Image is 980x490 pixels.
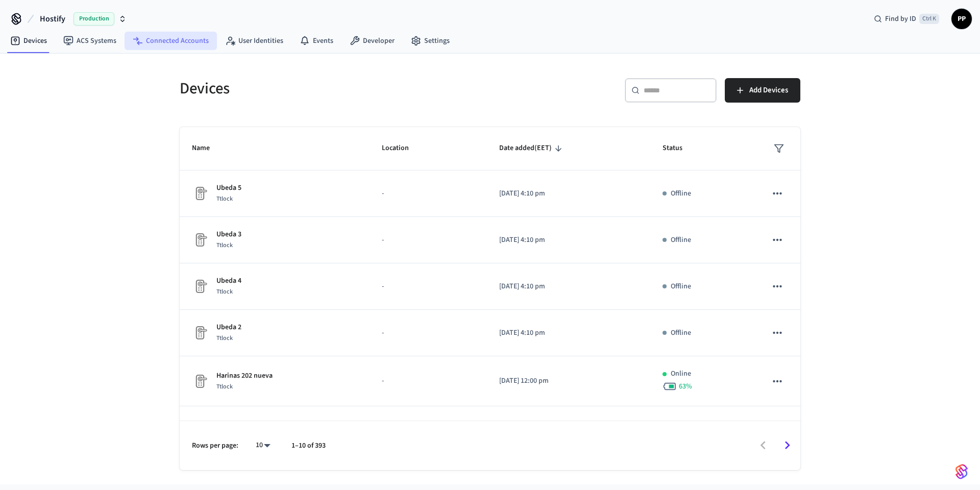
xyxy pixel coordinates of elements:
p: Online [671,369,691,379]
img: Placeholder Lock Image [192,373,208,389]
span: Ctrl K [919,14,939,24]
img: Placeholder Lock Image [192,278,208,295]
p: [DATE] 4:10 pm [499,188,638,199]
h5: Devices [180,78,484,99]
span: Add Devices [749,84,788,97]
p: - [382,235,475,246]
p: - [382,188,475,199]
p: Offline [671,281,691,292]
a: Events [291,32,341,50]
span: Name [192,140,223,156]
span: Ttlock [216,241,233,250]
a: Devices [2,32,55,50]
button: PP [951,9,972,29]
a: User Identities [217,32,291,50]
span: Ttlock [216,382,233,391]
p: [DATE] 4:10 pm [499,281,638,292]
p: - [382,328,475,338]
span: PP [952,10,971,28]
span: Production [73,12,114,26]
a: Settings [403,32,458,50]
a: Connected Accounts [125,32,217,50]
span: Ttlock [216,334,233,342]
button: Add Devices [725,78,800,103]
p: Ubeda 5 [216,183,241,193]
p: Rows per page: [192,440,238,451]
span: Ttlock [216,194,233,203]
p: - [382,376,475,386]
span: Status [663,140,696,156]
span: Ttlock [216,287,233,296]
p: Offline [671,188,691,199]
div: Find by IDCtrl K [866,10,947,28]
p: Ubeda 4 [216,276,241,286]
p: Ubeda 3 [216,229,241,240]
span: 63 % [679,381,692,391]
p: [DATE] 4:10 pm [499,328,638,338]
p: [DATE] 12:00 pm [499,376,638,386]
img: Placeholder Lock Image [192,185,208,202]
span: Hostify [40,13,65,25]
a: Developer [341,32,403,50]
p: [DATE] 4:10 pm [499,235,638,246]
p: Ubeda 2 [216,322,241,333]
p: Offline [671,235,691,246]
img: Placeholder Lock Image [192,232,208,248]
span: Find by ID [885,14,916,24]
p: Offline [671,328,691,338]
p: Harinas 202 nueva [216,371,273,381]
p: 1–10 of 393 [291,440,326,451]
p: - [382,281,475,292]
img: SeamLogoGradient.69752ec5.svg [955,463,968,480]
button: Go to next page [775,433,799,457]
span: Location [382,140,422,156]
a: ACS Systems [55,32,125,50]
p: Online [671,419,691,429]
img: Placeholder Lock Image [192,325,208,341]
div: 10 [251,438,275,453]
span: Date added(EET) [499,140,565,156]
